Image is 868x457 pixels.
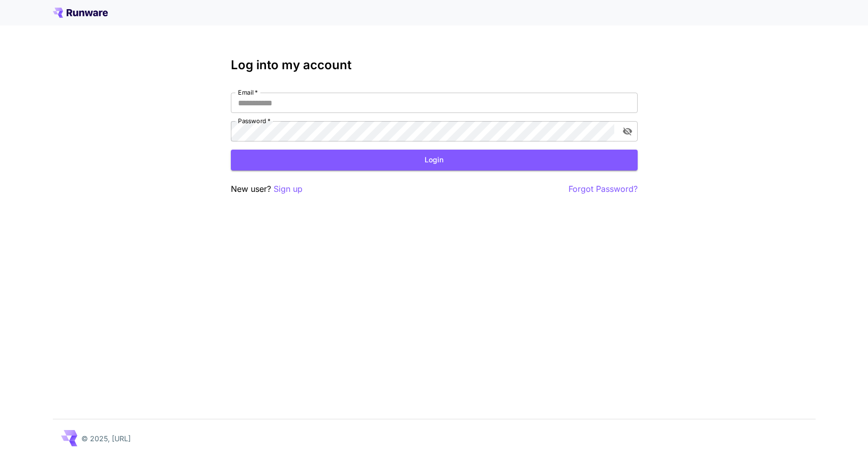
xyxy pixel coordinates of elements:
label: Password [238,117,271,125]
p: New user? [231,183,303,195]
h3: Log into my account [231,58,638,72]
button: Sign up [274,183,303,195]
button: toggle password visibility [618,122,637,140]
p: © 2025, [URL] [81,433,131,444]
button: Login [231,150,638,170]
label: Email [238,88,258,97]
button: Forgot Password? [568,183,638,195]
